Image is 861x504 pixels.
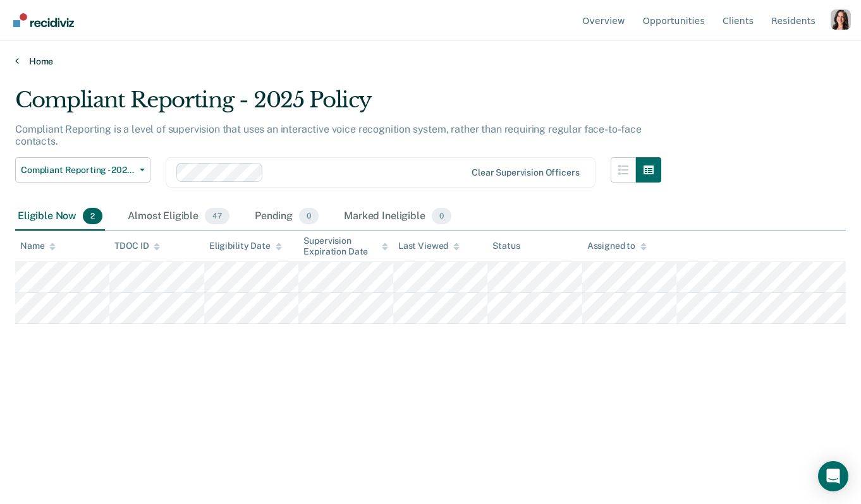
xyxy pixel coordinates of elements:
[398,241,460,251] div: Last Viewed
[818,461,848,491] div: Open Intercom Messenger
[15,157,150,183] button: Compliant Reporting - 2025 Policy
[587,241,647,251] div: Assigned to
[83,208,102,224] span: 2
[15,203,105,231] div: Eligible Now2
[472,167,579,178] div: Clear supervision officers
[13,13,74,27] img: Recidiviz
[209,241,282,251] div: Eligibility Date
[114,241,160,251] div: TDOC ID
[303,236,388,257] div: Supervision Expiration Date
[15,87,661,123] div: Compliant Reporting - 2025 Policy
[492,241,520,251] div: Status
[125,203,232,231] div: Almost Eligible47
[205,208,229,224] span: 47
[15,56,846,67] a: Home
[15,123,642,147] p: Compliant Reporting is a level of supervision that uses an interactive voice recognition system, ...
[21,165,135,176] span: Compliant Reporting - 2025 Policy
[831,9,851,30] button: Profile dropdown button
[432,208,451,224] span: 0
[20,241,56,251] div: Name
[252,203,321,231] div: Pending0
[299,208,319,224] span: 0
[341,203,454,231] div: Marked Ineligible0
